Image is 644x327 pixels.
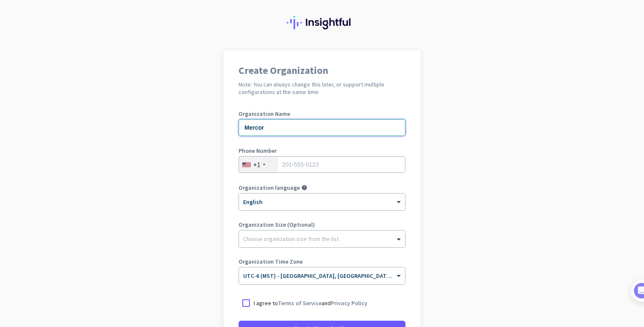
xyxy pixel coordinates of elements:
a: Privacy Policy [331,299,367,307]
label: Organization Name [239,111,405,117]
h2: Note: You can always change this later, or support multiple configurations at the same time [239,81,405,96]
label: Organization language [239,185,300,191]
div: +1 [253,160,260,169]
label: Phone Number [239,148,405,154]
p: I agree to and [254,299,367,307]
h1: Create Organization [239,65,405,76]
a: Terms of Service [278,299,322,307]
label: Organization Time Zone [239,259,405,264]
input: What is the name of your organization? [239,119,405,136]
i: help [301,185,307,191]
label: Organization Size (Optional) [239,222,405,228]
input: 201-555-0123 [239,156,405,173]
img: Insightful [287,16,357,29]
